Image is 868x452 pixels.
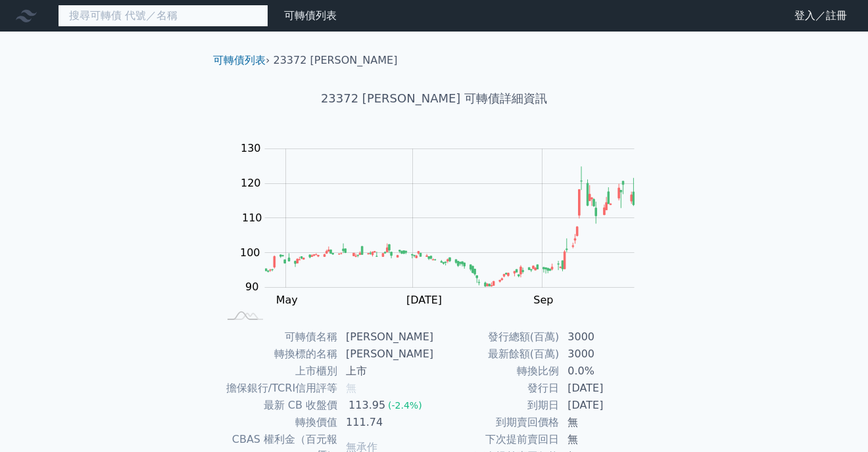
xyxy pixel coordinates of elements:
[434,397,560,414] td: 到期日
[218,328,338,346] td: 可轉債名稱
[346,382,356,394] span: 無
[241,142,261,154] tspan: 130
[338,363,434,380] td: 上市
[242,212,262,224] tspan: 110
[802,389,868,452] iframe: Chat Widget
[388,400,422,411] span: (-2.4%)
[274,53,398,68] li: 23372 [PERSON_NAME]
[802,389,868,452] div: 聊天小工具
[218,414,338,431] td: 轉換價值
[434,346,560,363] td: 最新餘額(百萬)
[533,294,553,306] tspan: Sep
[346,397,388,413] div: 113.95
[58,5,268,27] input: 搜尋可轉債 代號／名稱
[284,9,337,22] a: 可轉債列表
[434,363,560,380] td: 轉換比例
[233,142,654,332] g: Chart
[434,414,560,431] td: 到期賣回價格
[560,363,650,380] td: 0.0%
[338,346,434,363] td: [PERSON_NAME]
[560,380,650,397] td: [DATE]
[218,346,338,363] td: 轉換標的名稱
[434,328,560,346] td: 發行總額(百萬)
[241,177,261,189] tspan: 120
[560,346,650,363] td: 3000
[213,54,266,66] a: 可轉債列表
[218,363,338,380] td: 上市櫃別
[434,431,560,448] td: 下次提前賣回日
[560,414,650,431] td: 無
[338,328,434,346] td: [PERSON_NAME]
[434,380,560,397] td: 發行日
[218,397,338,414] td: 最新 CB 收盤價
[240,246,260,259] tspan: 100
[406,294,442,306] tspan: [DATE]
[218,380,338,397] td: 擔保銀行/TCRI信用評等
[560,328,650,346] td: 3000
[560,431,650,448] td: 無
[203,89,665,108] h1: 23372 [PERSON_NAME] 可轉債詳細資訊
[245,281,258,293] tspan: 90
[338,414,434,431] td: 111.74
[560,397,650,414] td: [DATE]
[276,294,298,306] tspan: May
[784,5,857,26] a: 登入／註冊
[213,53,270,68] li: ›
